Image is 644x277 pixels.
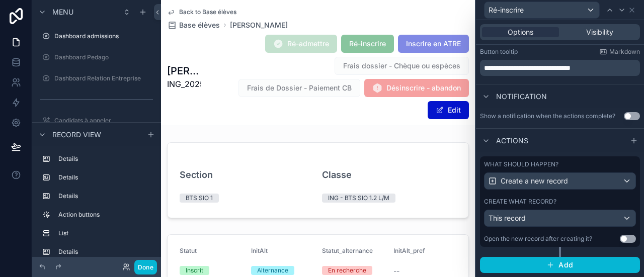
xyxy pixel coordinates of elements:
[54,32,153,40] label: Dashboard admissions
[484,2,600,19] button: Ré-inscrire
[179,8,236,16] span: Back to Base élèves
[38,49,155,65] a: Dashboard Pedago
[58,229,151,237] label: List
[32,146,161,257] div: scrollable content
[508,27,533,37] span: Options
[480,60,640,76] div: scrollable content
[484,198,556,206] label: Create what record?
[586,27,613,37] span: Visibility
[609,48,640,56] span: Markdown
[167,64,201,78] h1: [PERSON_NAME]
[54,74,153,82] label: Dashboard Relation Entreprise
[38,28,155,44] a: Dashboard admissions
[489,5,524,15] span: Ré-inscrire
[599,48,640,56] a: Markdown
[484,235,592,243] div: Open the new record after creating it?
[52,7,73,17] span: Menu
[496,136,528,146] span: Actions
[484,160,558,168] label: What should happen?
[134,260,157,274] button: Done
[167,78,201,90] span: ING_2025_1250
[480,48,518,56] label: Button tooltip
[484,172,636,190] button: Create a new record
[58,248,151,256] label: Details
[58,211,151,219] label: Action buttons
[484,210,636,227] button: This record
[38,113,155,129] a: Candidats à appeler
[501,176,568,186] span: Create a new record
[38,70,155,86] a: Dashboard Relation Entreprise
[58,173,151,181] label: Details
[58,155,151,163] label: Details
[489,214,526,222] span: This record
[179,20,220,30] span: Base élèves
[54,53,153,61] label: Dashboard Pedago
[167,20,220,30] a: Base élèves
[480,257,640,273] button: Add
[52,129,101,139] span: Record view
[558,260,573,269] span: Add
[230,20,288,30] a: [PERSON_NAME]
[496,91,547,102] span: Notification
[428,101,469,119] button: Edit
[167,8,236,16] a: Back to Base élèves
[480,112,615,120] div: Show a notification when the actions complete?
[58,192,151,200] label: Details
[54,117,153,125] label: Candidats à appeler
